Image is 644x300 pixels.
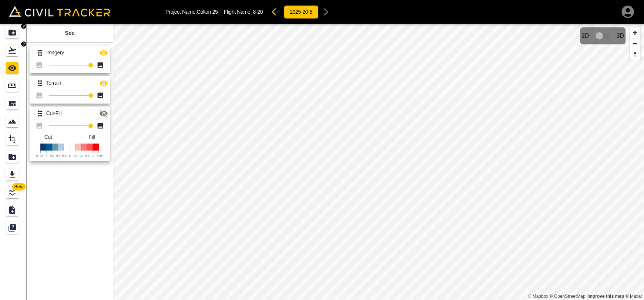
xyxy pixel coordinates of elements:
a: Map feedback [587,294,624,299]
button: 2025-20-8 [284,5,319,19]
p: Project Name: Colton 25 [165,9,218,15]
a: Mapbox [528,294,548,299]
span: 3D model not uploaded yet [592,29,614,43]
span: 2D [581,33,589,39]
canvas: Map [113,24,644,300]
img: Civil Tracker [9,6,110,16]
span: 3D [617,33,624,39]
button: Zoom out [630,38,640,49]
button: Reset bearing to north [630,49,640,60]
p: Flight Name: [224,9,263,15]
a: OpenStreetMap [550,294,586,299]
button: Zoom in [630,27,640,38]
a: Maxar [625,294,642,299]
span: 8-20 [253,9,263,15]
